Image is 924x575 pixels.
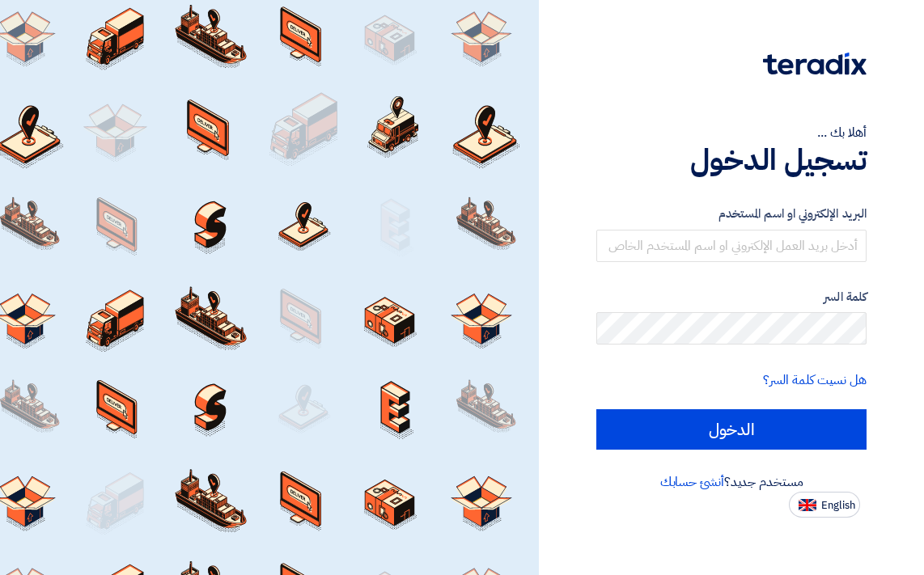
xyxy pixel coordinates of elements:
[763,370,867,390] a: هل نسيت كلمة السر؟
[821,500,855,511] span: English
[596,409,867,450] input: الدخول
[596,205,867,223] label: البريد الإلكتروني او اسم المستخدم
[596,123,867,142] div: أهلا بك ...
[799,499,816,511] img: en-US.png
[596,472,867,492] div: مستخدم جديد؟
[789,492,860,518] button: English
[596,230,867,262] input: أدخل بريد العمل الإلكتروني او اسم المستخدم الخاص بك ...
[763,53,867,75] img: Teradix logo
[596,142,867,178] h1: تسجيل الدخول
[596,288,867,307] label: كلمة السر
[660,472,724,492] a: أنشئ حسابك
